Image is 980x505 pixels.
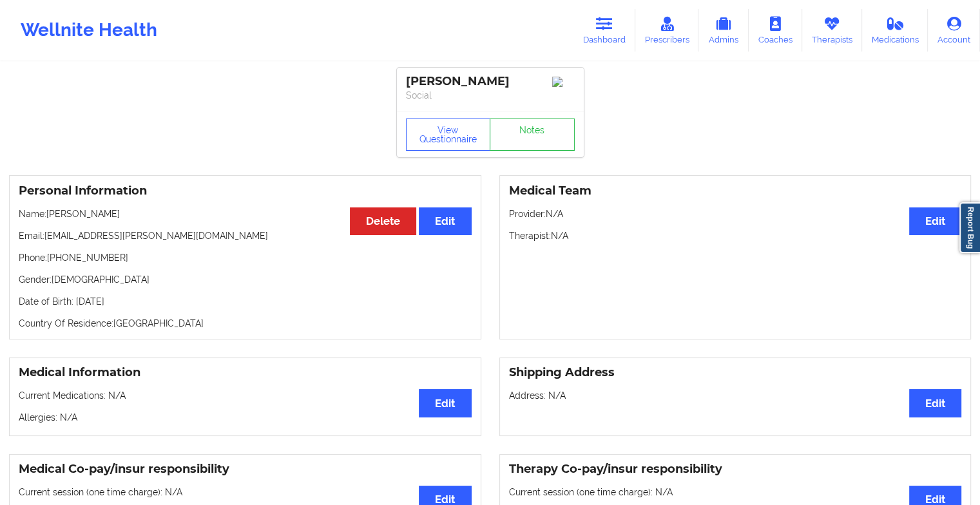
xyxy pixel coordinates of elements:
p: Gender: [DEMOGRAPHIC_DATA] [19,273,472,286]
p: Current Medications: N/A [19,389,472,402]
h3: Medical Team [509,184,962,198]
button: Edit [419,207,471,235]
button: View Questionnaire [406,119,491,151]
button: Delete [350,207,416,235]
p: Provider: N/A [509,207,962,220]
button: Edit [909,207,961,235]
a: Coaches [749,9,802,52]
a: Medications [862,9,928,52]
a: Account [928,9,980,52]
a: Notes [490,119,575,151]
p: Therapist: N/A [509,229,962,242]
p: Country Of Residence: [GEOGRAPHIC_DATA] [19,317,472,330]
button: Edit [419,389,471,417]
div: [PERSON_NAME] [406,74,575,89]
a: Admins [698,9,749,52]
h3: Medical Information [19,365,472,380]
a: Dashboard [573,9,635,52]
p: Allergies: N/A [19,411,472,424]
a: Report Bug [959,202,980,253]
a: Therapists [802,9,862,52]
img: Image%2Fplaceholer-image.png [552,77,575,87]
h3: Personal Information [19,184,472,198]
p: Name: [PERSON_NAME] [19,207,472,220]
p: Phone: [PHONE_NUMBER] [19,251,472,264]
h3: Shipping Address [509,365,962,380]
p: Email: [EMAIL_ADDRESS][PERSON_NAME][DOMAIN_NAME] [19,229,472,242]
p: Date of Birth: [DATE] [19,295,472,308]
h3: Therapy Co-pay/insur responsibility [509,462,962,477]
button: Edit [909,389,961,417]
p: Social [406,89,575,102]
h3: Medical Co-pay/insur responsibility [19,462,472,477]
p: Address: N/A [509,389,962,402]
a: Prescribers [635,9,699,52]
p: Current session (one time charge): N/A [19,486,472,499]
p: Current session (one time charge): N/A [509,486,962,499]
